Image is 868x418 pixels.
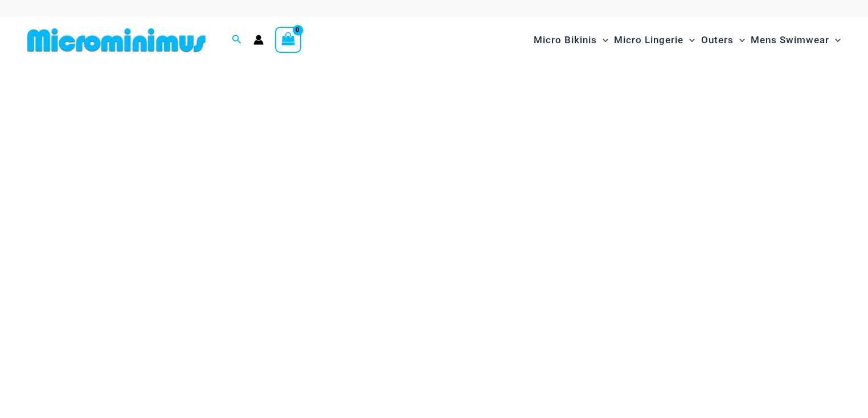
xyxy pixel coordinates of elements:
[529,21,845,59] nav: Site Navigation
[751,26,829,55] span: Mens Swimwear
[683,26,695,55] span: Menu Toggle
[23,27,210,53] img: MM SHOP LOGO FLAT
[614,26,683,55] span: Micro Lingerie
[253,35,264,45] a: Account icon link
[734,26,745,55] span: Menu Toggle
[531,23,611,57] a: Micro BikinisMenu ToggleMenu Toggle
[701,26,734,55] span: Outers
[829,26,841,55] span: Menu Toggle
[232,33,242,47] a: Search icon link
[748,23,844,57] a: Mens SwimwearMenu ToggleMenu Toggle
[698,23,748,57] a: OutersMenu ToggleMenu Toggle
[534,26,597,55] span: Micro Bikinis
[611,23,698,57] a: Micro LingerieMenu ToggleMenu Toggle
[275,27,301,53] a: View Shopping Cart, empty
[597,26,608,55] span: Menu Toggle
